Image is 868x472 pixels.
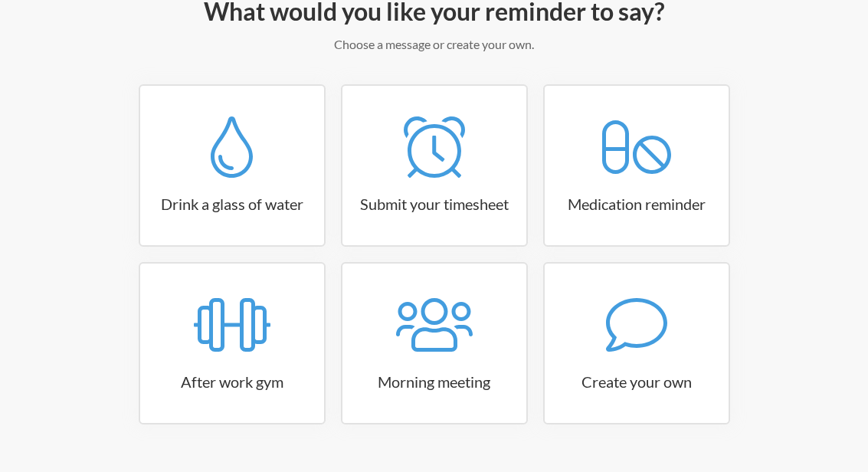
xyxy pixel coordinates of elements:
h3: After work gym [140,371,324,392]
h3: Medication reminder [545,193,729,215]
h3: Morning meeting [342,371,526,392]
h3: Submit your timesheet [342,193,526,215]
h3: Create your own [545,371,729,392]
h3: Drink a glass of water [140,193,324,215]
p: Choose a message or create your own. [46,35,822,54]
